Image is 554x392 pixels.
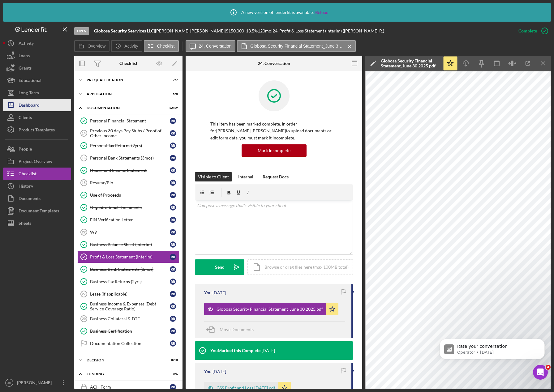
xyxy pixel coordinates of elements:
[167,92,178,96] div: 5 / 8
[210,348,260,353] div: You Marked this Complete
[170,143,176,149] div: R R
[215,259,225,275] div: Send
[90,180,170,185] div: Resume/Bio
[90,242,170,247] div: Business Balance Sheet (Interim)
[94,28,155,33] div: |
[170,254,176,260] div: R R
[263,172,289,181] div: Request Docs
[3,49,71,62] button: Loans
[74,27,89,35] div: Open
[3,99,71,111] button: Dashboard
[258,144,290,157] div: Mark Incomplete
[82,156,85,160] tspan: 16
[261,348,275,353] time: 2025-06-17 20:47
[170,328,176,334] div: R R
[90,230,170,235] div: W9
[199,44,232,49] label: 24. Conversation
[82,292,86,296] tspan: 27
[19,111,32,125] div: Clients
[19,62,32,76] div: Grants
[19,49,30,63] div: Loans
[170,340,176,347] div: R R
[90,329,170,334] div: Business Certification
[170,303,176,309] div: R R
[512,25,551,37] button: Complete
[167,78,178,82] div: 7 / 7
[3,180,71,192] a: History
[518,25,537,37] div: Complete
[82,181,85,185] tspan: 18
[77,263,179,275] a: Business Bank Statements (3mos)RR
[250,44,343,49] label: Globosa Security Financial Statement_June 30 2025.pdf
[19,124,55,138] div: Product Templates
[170,291,176,297] div: R R
[3,217,71,229] button: Sheets
[19,87,39,100] div: Long-Term
[88,44,105,49] label: Overview
[90,254,170,259] div: Profit & Loss Statement (Interim)
[74,40,110,52] button: Overview
[19,74,41,88] div: Educational
[204,303,338,315] button: Globosa Security Financial Statement_June 30 2025.pdf
[90,128,170,138] div: Previous 30 days Pay Stubs / Proof of Other Income
[77,313,179,325] a: 29Business Collateral & DTERR
[3,168,71,180] a: Checklist
[3,124,71,136] button: Product Templates
[77,177,179,189] a: 18Resume/BioRR
[246,28,258,33] div: 13.5 %
[19,155,52,169] div: Project Overview
[213,369,226,374] time: 2025-06-17 20:38
[3,155,71,168] button: Project Overview
[87,106,162,110] div: Documentation
[157,44,175,49] label: Checklist
[90,301,170,311] div: Business Income & Expenses (Debt Service Coverage Ratio)
[533,365,548,380] iframe: Intercom live chat
[90,168,170,173] div: Household Income Statement
[3,377,71,389] button: JD[PERSON_NAME]
[271,28,384,33] div: | 24. Profit & Loss Statement (Interim) ([PERSON_NAME] R.)
[90,279,170,284] div: Business Tax Returns (2yrs)
[155,28,226,33] div: [PERSON_NAME] [PERSON_NAME] |
[77,164,179,177] a: Household Income StatementRR
[170,118,176,124] div: R R
[260,172,292,181] button: Request Docs
[170,384,176,390] div: R R
[3,87,71,99] a: Long-Term
[90,205,170,210] div: Organizational Documents
[170,217,176,223] div: R R
[77,189,179,201] a: Use of ProceedsRR
[77,337,179,350] a: Documentation CollectionRR
[144,40,179,52] button: Checklist
[3,205,71,217] a: Document Templates
[3,111,71,124] a: Clients
[170,204,176,211] div: R R
[77,300,179,313] a: Business Income & Expenses (Debt Service Coverage Ratio)RR
[170,229,176,235] div: R R
[94,28,154,33] b: Globosa Security Seervices LLC
[226,5,329,20] div: A new version of lenderfit is available.
[77,115,179,127] a: Personal Financial StatementRR
[77,127,179,139] a: 14Previous 30 days Pay Stubs / Proof of Other IncomeRR
[198,172,229,181] div: Visible to Client
[3,74,71,87] button: Educational
[3,62,71,74] a: Grants
[226,28,244,33] span: $150,000
[242,144,307,157] button: Mark Incomplete
[3,192,71,205] button: Documents
[204,369,212,374] div: You
[19,168,37,181] div: Checklist
[170,167,176,173] div: R R
[15,377,56,390] div: [PERSON_NAME]
[3,37,71,49] button: Activity
[217,386,275,390] div: GSS Profit and Loss [DATE].pdf
[430,326,554,375] iframe: Intercom notifications message
[546,365,551,370] span: 4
